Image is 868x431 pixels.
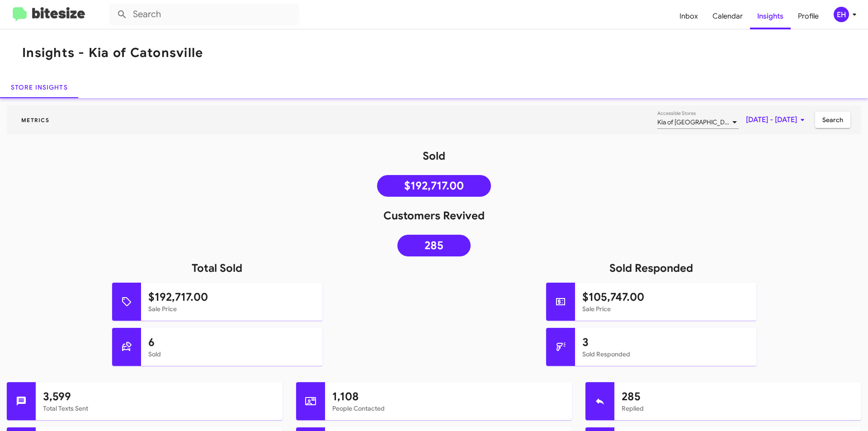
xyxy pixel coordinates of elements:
[582,350,749,359] mat-card-subtitle: Sold Responded
[582,335,749,350] h1: 3
[834,7,849,22] div: EH
[750,3,791,29] a: Insights
[404,181,464,190] span: $192,717.00
[822,112,843,128] span: Search
[332,404,565,413] mat-card-subtitle: People Contacted
[705,3,750,29] a: Calendar
[14,117,57,123] span: Metrics
[746,112,808,128] span: [DATE] - [DATE]
[672,3,705,29] a: Inbox
[739,112,815,128] button: [DATE] - [DATE]
[43,404,275,413] mat-card-subtitle: Total Texts Sent
[622,404,854,413] mat-card-subtitle: Replied
[148,350,315,359] mat-card-subtitle: Sold
[622,389,854,404] h1: 285
[148,290,315,304] h1: $192,717.00
[425,241,443,250] span: 285
[332,389,565,404] h1: 1,108
[22,46,203,60] h1: Insights - Kia of Catonsville
[148,335,315,350] h1: 6
[826,7,858,22] button: EH
[657,118,737,126] span: Kia of [GEOGRAPHIC_DATA]
[434,261,868,275] h1: Sold Responded
[43,389,275,404] h1: 3,599
[148,304,315,313] mat-card-subtitle: Sale Price
[791,3,826,29] a: Profile
[582,304,749,313] mat-card-subtitle: Sale Price
[109,4,299,25] input: Search
[815,112,850,128] button: Search
[582,290,749,304] h1: $105,747.00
